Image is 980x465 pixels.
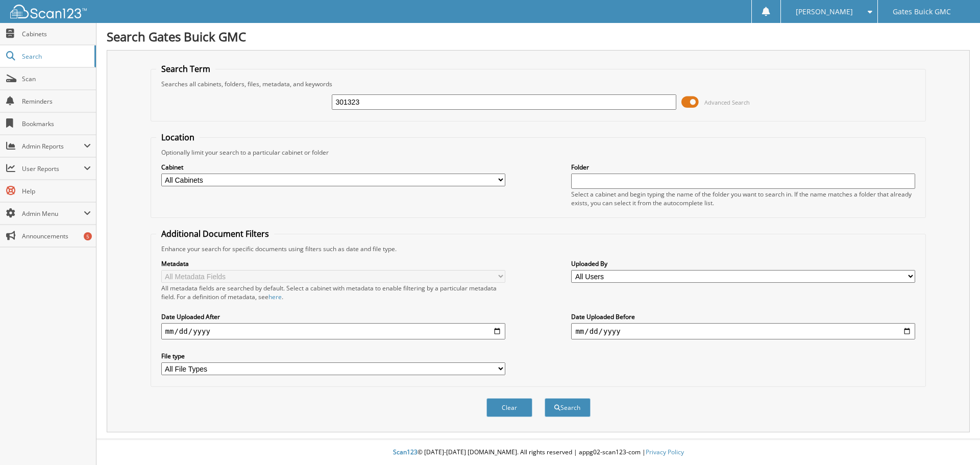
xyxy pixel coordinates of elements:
a: here [268,292,282,301]
h1: Search Gates Buick GMC [107,28,970,45]
span: Scan [22,75,91,83]
span: [PERSON_NAME] [796,9,853,15]
input: end [571,323,915,339]
div: Enhance your search for specific documents using filters such as date and file type. [156,244,921,253]
iframe: Chat Widget [929,416,980,465]
span: Bookmarks [22,119,91,128]
button: Clear [486,398,532,417]
label: Cabinet [161,163,505,172]
span: Cabinets [22,30,91,38]
input: start [161,323,505,339]
div: All metadata fields are searched by default. Select a cabinet with metadata to enable filtering b... [161,284,505,301]
label: File type [161,352,505,360]
span: Admin Reports [22,142,84,151]
div: Select a cabinet and begin typing the name of the folder you want to search in. If the name match... [571,190,915,207]
span: Reminders [22,97,91,106]
label: Folder [571,163,915,172]
label: Date Uploaded Before [571,312,915,321]
a: Privacy Policy [646,448,684,456]
legend: Location [156,132,200,143]
span: Help [22,187,91,195]
div: Searches all cabinets, folders, files, metadata, and keywords [156,80,921,88]
legend: Search Term [156,63,215,75]
div: © [DATE]-[DATE] [DOMAIN_NAME]. All rights reserved | appg02-scan123-com | [96,440,980,465]
span: Gates Buick GMC [893,9,951,15]
span: Scan123 [393,448,418,456]
button: Search [545,398,591,417]
span: Search [22,52,89,61]
legend: Additional Document Filters [156,228,274,239]
div: Optionally limit your search to a particular cabinet or folder [156,148,921,157]
span: Admin Menu [22,209,84,218]
div: 5 [84,232,92,240]
span: User Reports [22,164,84,173]
label: Metadata [161,259,505,268]
span: Advanced Search [704,99,750,106]
img: scan123-logo-white.svg [10,5,87,18]
label: Uploaded By [571,259,915,268]
span: Announcements [22,232,91,240]
label: Date Uploaded After [161,312,505,321]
